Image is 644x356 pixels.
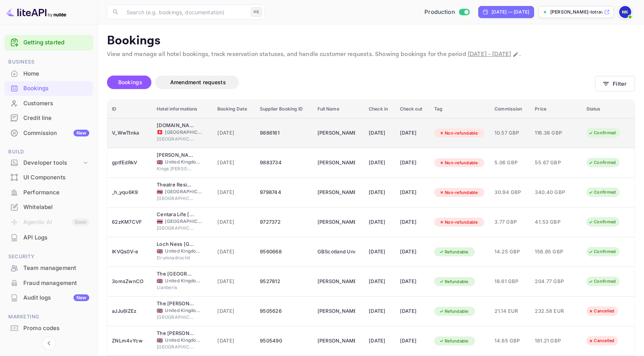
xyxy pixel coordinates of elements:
span: 116.38 GBP [535,129,572,137]
div: 9886161 [260,127,308,139]
div: Cancelled [583,336,619,345]
span: 14.25 GBP [494,248,526,256]
a: CommissionNew [5,126,93,140]
div: ⌘K [251,7,262,17]
div: account-settings tabs [107,76,595,89]
img: LiteAPI logo [6,6,66,18]
div: Confirmed [583,217,621,227]
th: Price [530,100,582,118]
div: The George [157,300,194,308]
a: Fraud management [5,276,93,290]
div: Developer tools [5,156,93,170]
div: King's Lynn Caravan & Camping Park [157,151,194,159]
a: Audit logsNew [5,291,93,304]
div: Confirmed [583,188,621,197]
div: 9505490 [260,335,308,347]
span: Security [5,253,93,261]
span: Build [5,148,93,156]
span: Business [5,58,93,66]
span: [DATE] [217,159,251,167]
a: Getting started [23,38,89,47]
div: Developer tools [23,159,82,167]
span: [DATE] [217,307,251,315]
span: [GEOGRAPHIC_DATA] [157,136,194,142]
th: Commission [490,100,530,118]
span: [GEOGRAPHIC_DATA] [165,129,203,136]
div: Confirmed [583,158,621,167]
div: [DATE] [400,276,426,288]
span: United Kingdom of Great Britain and Northern Ireland [157,249,163,254]
div: [DATE] [400,335,426,347]
th: Booking Date [213,100,255,118]
div: Home [5,67,93,81]
span: Switzerland [157,130,163,135]
span: United Kingdom of [GEOGRAPHIC_DATA] and [GEOGRAPHIC_DATA] [165,337,203,344]
div: Niko Kampas [317,335,355,347]
div: [DATE] [400,127,426,139]
div: Jessica [317,157,355,169]
span: Llanberis [157,284,194,291]
div: The Royal Victoria Hotel [157,270,194,278]
a: Bookings [5,81,93,95]
div: Arushi Das [317,216,355,228]
div: Promo codes [5,321,93,336]
span: Bookings [118,79,142,85]
div: Refundable [434,277,473,286]
th: Tag [430,100,490,118]
div: [DATE] [369,276,391,288]
a: Performance [5,185,93,199]
span: United Kingdom of Great Britain and Northern Ireland [157,338,163,343]
div: Getting started [5,35,93,50]
span: [DATE] [217,218,251,226]
div: [DATE] [400,305,426,317]
th: Status [582,100,635,118]
div: UI Components [5,170,93,185]
p: View and manage all hotel bookings, track reservation statuses, and handle customer requests. Sho... [107,50,635,59]
div: [DATE] [400,157,426,169]
div: gptfEdRkV [112,157,148,169]
div: Theatre Residence [157,181,194,189]
a: API Logs [5,230,93,244]
div: Commission [23,129,89,138]
div: Team management [23,264,89,273]
span: Drumnadrochit [157,255,194,261]
div: GBScotland Undefined [317,246,355,258]
div: API Logs [23,233,89,242]
a: Customers [5,96,93,110]
a: Team management [5,261,93,275]
span: 21.14 EUR [494,307,526,315]
div: 9560668 [260,246,308,258]
span: [GEOGRAPHIC_DATA] [165,188,203,195]
div: Audit logs [23,294,89,302]
div: Promo codes [23,324,89,333]
span: [GEOGRAPHIC_DATA] [165,218,203,225]
span: Thailand [157,189,163,194]
div: Non-refundable [434,188,483,197]
div: aJJu6lZEz [112,305,148,317]
div: Non-refundable [434,218,483,227]
div: ZNLm4vYcw [112,335,148,347]
div: Fraud management [5,276,93,291]
span: 18.61 GBP [494,277,526,286]
span: United Kingdom of [GEOGRAPHIC_DATA] and [GEOGRAPHIC_DATA] [165,159,203,165]
a: Home [5,67,93,80]
div: 9505626 [260,305,308,317]
div: CommissionNew [5,126,93,141]
div: Performance [5,185,93,200]
div: Fraud management [23,279,89,288]
span: United Kingdom of [GEOGRAPHIC_DATA] and [GEOGRAPHIC_DATA] [165,307,203,314]
div: [DATE] [369,246,391,258]
div: 62zKM7CVF [112,216,148,228]
div: 9527812 [260,276,308,288]
div: Niko Kampas [317,276,355,288]
div: Customers [23,99,89,108]
span: United Kingdom of Great Britain and Northern Ireland [157,160,163,165]
div: New [73,130,89,136]
div: New [73,294,89,301]
div: Switch to Sandbox mode [421,8,472,17]
span: [DATE] [217,248,251,256]
span: 41.53 GBP [535,218,572,226]
button: Filter [595,76,635,91]
div: [DATE] — [DATE] [491,9,529,15]
div: [DATE] [400,216,426,228]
